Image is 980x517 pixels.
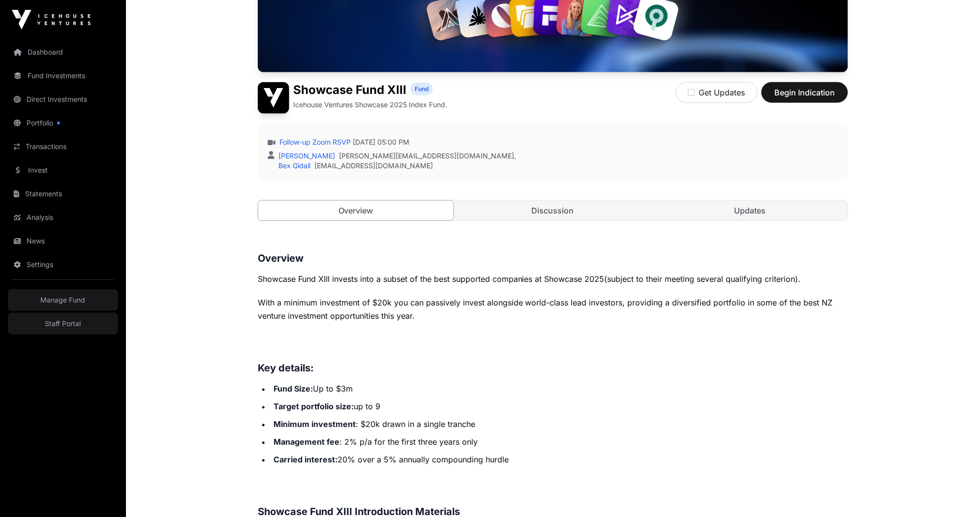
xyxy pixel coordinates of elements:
[353,137,409,147] span: [DATE] 05:00 PM
[258,82,289,114] img: Showcase Fund XIII
[774,87,836,98] span: Begin Indication
[274,402,354,412] strong: Target portfolio size:
[258,361,848,376] h3: Key details:
[8,207,118,228] a: Analysis
[8,159,118,181] a: Invest
[293,100,447,110] p: Icehouse Ventures Showcase 2025 Index Fund.
[652,201,848,220] a: Updates
[8,136,118,157] a: Transactions
[258,200,454,221] a: Overview
[8,112,118,134] a: Portfolio
[8,41,118,63] a: Dashboard
[277,137,351,147] a: Follow-up Zoom RSVP
[676,82,758,103] button: Get Updates
[8,65,118,87] a: Fund Investments
[456,201,651,220] a: Discussion
[8,183,118,205] a: Statements
[271,418,848,431] li: : $20k drawn in a single tranche
[314,161,433,171] a: [EMAIL_ADDRESS][DOMAIN_NAME]
[258,272,848,286] p: (subject to their meeting several qualifying criterion).
[276,161,310,170] a: Bex Gidall
[8,254,118,275] a: Settings
[271,453,848,467] li: 20% over a 5% annually compounding hurdle
[258,201,848,220] nav: Tabs
[762,92,848,102] a: Begin Indication
[8,289,118,311] a: Manage Fund
[931,470,980,517] iframe: Chat Widget
[8,230,118,252] a: News
[12,10,91,30] img: Icehouse Ventures Logo
[258,274,605,284] span: Showcase Fund XIII invests into a subset of the best supported companies at Showcase 2025
[8,313,118,335] a: Staff Portal
[274,437,339,447] strong: Management fee
[274,455,337,465] strong: Carried interest:
[293,82,406,98] h1: Showcase Fund XIII
[276,152,335,160] a: [PERSON_NAME]
[762,82,848,103] button: Begin Indication
[271,382,848,396] li: Up to $3m
[258,296,848,323] p: With a minimum investment of $20k you can passively invest alongside world-class lead investors, ...
[276,151,516,161] div: ,
[274,420,356,429] strong: Minimum investment
[274,384,313,394] strong: Fund Size:
[339,151,514,161] a: [PERSON_NAME][EMAIL_ADDRESS][DOMAIN_NAME]
[8,89,118,110] a: Direct Investments
[271,400,848,414] li: up to 9
[415,85,429,93] span: Fund
[258,250,848,266] h3: Overview
[271,435,848,449] li: : 2% p/a for the first three years only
